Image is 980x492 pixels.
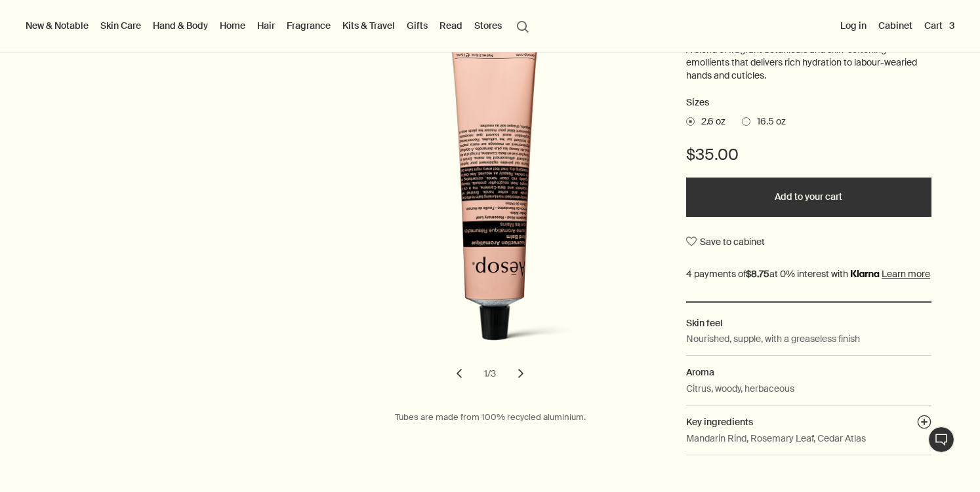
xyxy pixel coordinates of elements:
span: $35.00 [686,144,739,165]
span: 2.6 oz [695,115,725,128]
span: Key ingredients [686,416,753,428]
p: Nourished, supple, with a greaseless finish [686,331,860,346]
span: 16.5 oz [750,115,786,128]
h2: Aroma [686,365,931,379]
p: Mandarin Rind, Rosemary Leaf, Cedar Atlas [686,431,866,445]
a: Home [217,17,248,34]
button: Live Assistance [928,426,954,453]
button: Cart3 [922,17,957,34]
a: Fragrance [284,17,333,34]
a: Skin Care [98,17,144,34]
button: Stores [472,17,504,34]
button: Log in [838,17,869,34]
a: Hair [255,17,277,34]
div: Resurrection Aromatique Hand Balm [327,14,653,388]
p: A blend of fragrant botanicals and skin-softening emollients that delivers rich hydration to labo... [686,44,931,83]
img: Cream texture of Resurrection Aromatique Hand Balm [354,14,642,371]
button: Save to cabinet [686,230,765,254]
h2: Skin feel [686,316,931,330]
a: Read [437,17,465,34]
button: next slide [506,359,535,388]
a: Hand & Body [150,17,211,34]
a: Gifts [404,17,430,34]
a: Cabinet [876,17,915,34]
span: Tubes are made from 100% recycled aluminium. [395,411,586,423]
button: Key ingredients [917,415,931,433]
h2: Sizes [686,95,931,111]
button: Add to your cart - $35.00 [686,178,931,217]
p: Citrus, woody, herbaceous [686,381,794,396]
button: previous slide [445,359,474,388]
a: Kits & Travel [340,17,398,34]
button: Open search [511,13,535,38]
button: New & Notable [23,17,91,34]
